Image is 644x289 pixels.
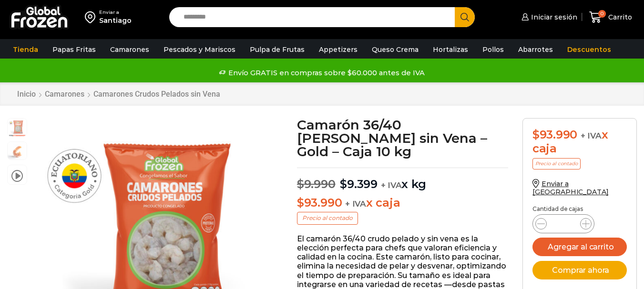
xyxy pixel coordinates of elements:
a: Papas Fritas [48,40,101,59]
span: $ [532,128,540,141]
span: + IVA [381,180,402,190]
bdi: 9.990 [297,177,336,191]
bdi: 93.990 [297,196,342,209]
span: $ [297,196,304,209]
span: Carrito [606,12,632,22]
h1: Camarón 36/40 [PERSON_NAME] sin Vena – Gold – Caja 10 kg [297,118,508,158]
p: Cantidad de cajas [532,206,627,212]
a: Hortalizas [428,40,473,59]
span: PM04004041 [8,119,27,138]
a: Camarones Crudos Pelados sin Vena [93,90,221,99]
a: Tienda [8,40,43,59]
a: Abarrotes [513,40,558,59]
p: x caja [297,196,508,210]
p: Precio al contado [297,212,358,224]
a: Pescados y Mariscos [159,40,240,59]
span: camaron-sin-cascara [8,142,27,161]
img: address-field-icon.svg [85,9,99,25]
a: Camarones [44,90,85,99]
nav: Breadcrumb [17,90,221,99]
span: + IVA [345,199,366,209]
a: Enviar a [GEOGRAPHIC_DATA] [532,179,609,196]
span: $ [297,177,304,191]
a: Iniciar sesión [519,8,577,27]
a: Queso Crema [367,40,423,59]
p: Precio al contado [532,158,581,169]
div: x caja [532,128,627,156]
a: Pulpa de Frutas [245,40,309,59]
span: + IVA [581,131,602,140]
div: Santiago [99,16,132,25]
span: 0 [598,10,606,18]
div: Enviar a [99,9,132,16]
a: 0 Carrito [587,6,634,29]
button: Search button [455,7,475,27]
input: Product quantity [554,217,572,230]
a: Pollos [478,40,509,59]
a: Descuentos [562,40,616,59]
span: Iniciar sesión [529,12,577,22]
a: Camarones [105,40,154,59]
span: $ [340,177,347,191]
button: Agregar al carrito [532,238,627,256]
bdi: 93.990 [532,128,577,141]
a: Inicio [17,90,36,99]
button: Comprar ahora [532,261,627,279]
a: Appetizers [314,40,362,59]
bdi: 9.399 [340,177,378,191]
p: x kg [297,168,508,191]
